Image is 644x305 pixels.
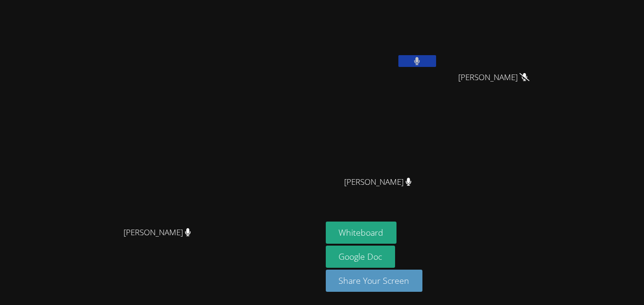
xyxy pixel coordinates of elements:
[458,71,529,84] span: [PERSON_NAME]
[326,270,423,292] button: Share Your Screen
[326,222,397,244] button: Whiteboard
[124,226,191,239] span: [PERSON_NAME]
[326,246,396,268] a: Google Doc
[344,175,412,189] span: [PERSON_NAME]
